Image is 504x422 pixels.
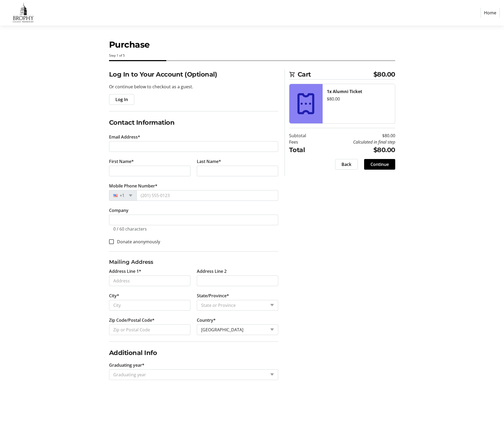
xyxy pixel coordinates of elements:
h1: Purchase [109,38,395,51]
td: $80.00 [320,145,395,155]
tr-character-limit: 0 / 60 characters [113,226,147,232]
h2: Additional Info [109,348,278,358]
img: Brophy College Preparatory 's Logo [4,2,42,23]
h3: Mailing Address [109,258,278,266]
label: Last Name* [197,158,221,165]
td: Total [289,145,320,155]
label: First Name* [109,158,134,165]
input: Address [109,275,190,286]
p: Or continue below to checkout as a guest. [109,83,278,90]
input: City [109,300,190,311]
td: Fees [289,139,320,145]
h2: Contact Information [109,118,278,127]
span: Back [341,161,351,168]
td: $80.00 [320,132,395,139]
button: Log In [109,94,134,105]
label: City* [109,293,119,299]
strong: 1x Alumni Ticket [327,89,362,94]
span: $80.00 [373,70,395,79]
label: Mobile Phone Number* [109,183,157,189]
label: Donate anonymously [114,239,160,245]
label: Email Address* [109,134,140,140]
input: Zip or Postal Code [109,324,190,335]
span: Cart [298,70,373,79]
div: Step 1 of 5 [109,53,395,58]
h2: Log In to Your Account (Optional) [109,70,278,79]
div: $80.00 [327,96,391,102]
span: Log In [115,96,128,103]
a: Home [481,8,500,18]
label: Country* [197,317,216,323]
label: Company [109,207,128,214]
label: Address Line 2 [197,268,227,274]
td: Subtotal [289,132,320,139]
input: (201) 555-0123 [136,190,278,201]
button: Continue [364,159,395,170]
label: Address Line 1* [109,268,141,274]
label: Graduating year* [109,362,144,368]
button: Back [335,159,358,170]
label: Zip Code/Postal Code* [109,317,155,323]
label: State/Province* [197,293,229,299]
td: Calculated in final step [320,139,395,145]
span: Continue [370,161,389,168]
